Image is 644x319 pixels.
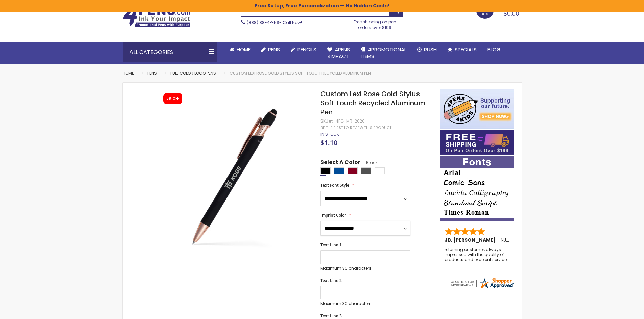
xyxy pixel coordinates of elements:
span: Text Line 3 [320,313,342,319]
span: Select A Color [320,159,360,168]
span: Pens [268,46,280,53]
span: Imprint Color [320,212,346,218]
div: White [375,167,385,174]
span: Custom Lexi Rose Gold Stylus Soft Touch Recycled Aluminum Pen [320,89,425,117]
a: Full Color Logo Pens [170,70,216,76]
span: $1.10 [320,138,337,147]
a: Rush [412,42,442,57]
div: Free shipping on pen orders over $199 [347,17,403,30]
img: 4Pens Custom Pens and Promotional Products [123,6,190,27]
a: Specials [442,42,482,57]
img: Free shipping on orders over $199 [440,130,514,155]
div: Black [320,167,331,174]
span: 4PROMOTIONAL ITEMS [361,46,406,60]
span: Text Font Style [320,182,349,188]
a: Blog [482,42,506,57]
img: 4pens.com widget logo [450,277,515,289]
p: Maximum 30 characters [320,266,410,271]
div: Gunmetal [361,167,371,174]
span: 4Pens 4impact [327,46,350,60]
span: Black [360,160,378,165]
img: font-personalization-examples [440,156,514,221]
span: - Call Now! [247,20,302,25]
span: $0.00 [503,9,519,18]
span: Blog [487,46,501,53]
p: Maximum 30 characters [320,301,410,307]
span: Specials [455,46,477,53]
div: Dark Blue [334,167,344,174]
span: Home [237,46,251,53]
span: Rush [424,46,437,53]
a: Pencils [285,42,322,57]
a: (888) 88-4PENS [247,20,279,25]
div: 4PG-MR-2020 [336,118,365,124]
span: Pencils [297,46,316,53]
a: Pens [256,42,285,57]
a: 4PROMOTIONALITEMS [355,42,412,64]
a: 4Pens4impact [322,42,355,64]
div: returning customer, always impressed with the quality of products and excelent service, will retu... [445,247,510,262]
span: NJ [501,237,509,243]
div: Availability [320,132,339,137]
div: Burgundy [348,167,358,174]
a: Be the first to review this product [320,125,391,130]
a: Home [224,42,256,57]
div: 5% OFF [167,96,179,101]
div: All Categories [123,42,217,62]
a: 4pens.com certificate URL [450,285,515,291]
a: Home [123,70,134,76]
li: Custom Lexi Rose Gold Stylus Soft Touch Recycled Aluminum Pen [230,71,371,76]
span: - , [498,237,557,243]
span: Text Line 2 [320,277,342,283]
span: JB, [PERSON_NAME] [445,237,498,243]
img: 4pg-mr-2020-lexi-satin-touch-stylus-pen_black_1.jpg [157,99,312,254]
strong: SKU [320,118,333,124]
img: 4pens 4 kids [440,89,514,129]
span: Text Line 1 [320,242,342,248]
a: Pens [147,70,157,76]
span: In stock [320,131,339,137]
